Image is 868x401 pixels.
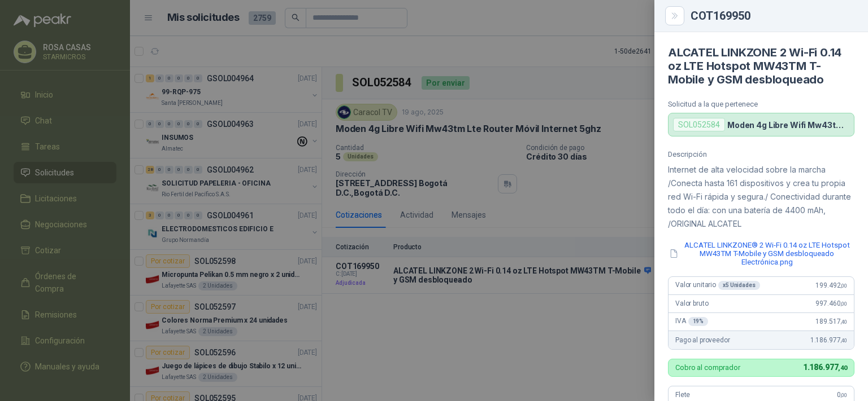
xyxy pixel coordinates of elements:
[673,118,725,131] div: SOL052584
[718,281,760,290] div: x 5 Unidades
[727,120,849,130] p: Moden 4g Libre Wifi Mw43tm Lte Router Móvil Internet 5ghz
[668,163,854,231] p: Internet de alta velocidad sobre la marcha /Conecta hasta 161 dispositivos y crea tu propia red W...
[675,281,760,290] span: Valor unitario
[837,391,847,399] span: 0
[675,336,730,344] span: Pago al proveedor
[675,391,690,399] span: Flete
[838,364,847,372] span: ,40
[840,283,847,289] span: ,00
[668,9,682,23] button: Close
[675,364,740,371] p: Cobro al comprador
[810,336,847,344] span: 1.186.977
[668,150,854,158] p: Descripción
[815,281,847,289] span: 199.492
[840,301,847,307] span: ,00
[691,10,854,21] div: COT169950
[688,317,709,326] div: 19 %
[675,299,708,307] span: Valor bruto
[668,100,854,108] p: Solicitud a la que pertenece
[815,299,847,307] span: 997.460
[675,317,708,326] span: IVA
[840,337,847,343] span: ,40
[840,319,847,325] span: ,40
[668,240,854,267] button: ALCATEL LINKZONE® 2 Wi-Fi 0.14 oz LTE Hotspot MW43TM T-Mobile y GSM desbloqueado Electrónica.png
[668,46,854,86] h4: ALCATEL LINKZONE 2 Wi-Fi 0.14 oz LTE Hotspot MW43TM T-Mobile y GSM desbloqueado
[803,363,847,372] span: 1.186.977
[815,318,847,325] span: 189.517
[840,392,847,398] span: ,00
